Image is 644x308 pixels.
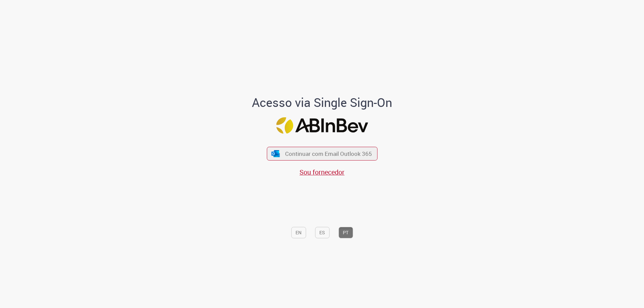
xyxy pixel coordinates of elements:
button: PT [338,227,353,238]
button: ES [315,227,329,238]
img: ícone Azure/Microsoft 360 [271,150,280,157]
a: Sou fornecedor [300,168,344,177]
button: EN [291,227,306,238]
span: Continuar com Email Outlook 365 [285,150,372,158]
button: ícone Azure/Microsoft 360 Continuar com Email Outlook 365 [267,147,377,161]
img: Logo ABInBev [276,117,368,134]
h1: Acesso via Single Sign-On [229,96,415,109]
